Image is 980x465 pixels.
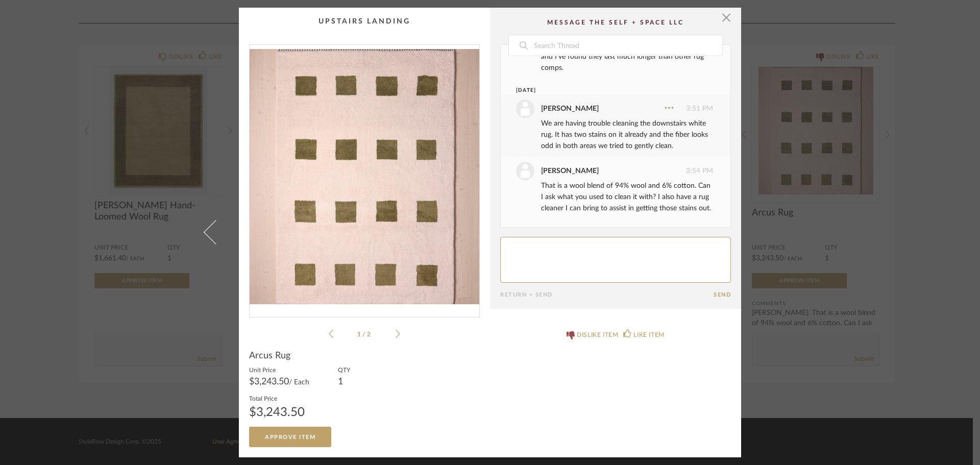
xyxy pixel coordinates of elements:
div: [PERSON_NAME] [541,165,599,177]
div: We are having trouble cleaning the downstairs white rug. It has two stains on it already and the ... [541,118,713,152]
span: $3,243.50 [249,377,289,386]
div: 3:54 PM [516,162,713,180]
div: DISLIKE ITEM [577,330,618,340]
div: That is a wool blend of 94% wool and 6% cotton. Can I ask what you used to clean it with? I also ... [541,180,713,214]
button: Send [714,291,731,298]
span: / [362,331,367,337]
span: 1 [357,331,362,337]
label: Unit Price [249,365,309,374]
img: 2ff1f36f-a460-4ea7-9b20-d7c84b089d02_1000x1000.jpg [250,45,479,309]
label: Total Price [249,394,305,402]
span: Arcus Rug [249,350,290,361]
input: Search Thread [533,35,722,56]
span: 2 [367,331,372,337]
button: Approve Item [249,427,331,447]
button: Close [716,8,737,28]
label: QTY [338,365,350,374]
span: / Each [289,379,309,386]
div: LIKE ITEM [633,330,664,340]
span: Approve Item [265,434,315,440]
div: 3:51 PM [516,100,713,118]
div: Return = Send [500,291,714,298]
div: 0 [250,45,479,309]
div: $3,243.50 [249,406,305,419]
div: [PERSON_NAME] [541,103,599,114]
div: 1 [338,378,350,386]
div: [DATE] [516,87,694,94]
